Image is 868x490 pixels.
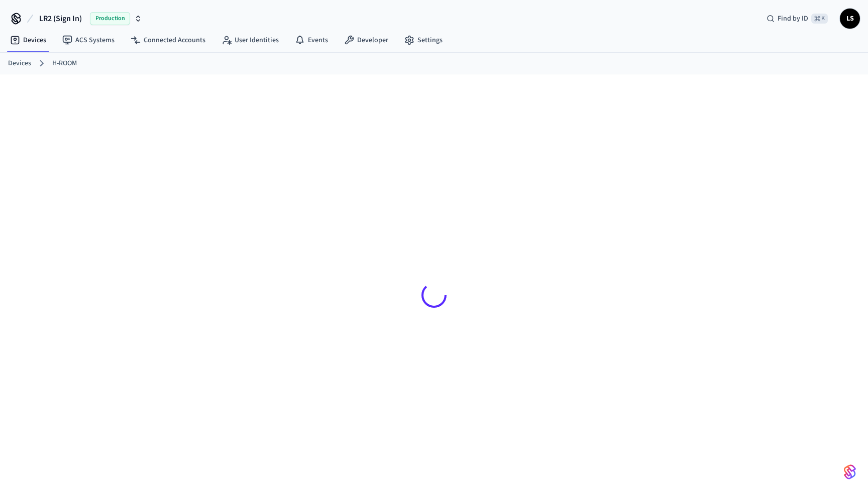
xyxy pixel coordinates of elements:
img: SeamLogoGradient.69752ec5.svg [844,464,856,480]
a: Devices [8,58,31,69]
a: H-ROOM [52,58,77,69]
a: Connected Accounts [123,31,213,49]
span: Production [90,12,130,25]
div: Find by ID⌘ K [758,10,836,28]
a: Settings [396,31,451,49]
span: ⌘ K [811,14,828,24]
span: LS [841,10,859,28]
span: Find by ID [778,14,808,24]
a: User Identities [213,31,287,49]
button: LS [840,9,860,29]
a: ACS Systems [54,31,123,49]
a: Devices [2,31,54,49]
a: Developer [336,31,396,49]
a: Events [287,31,336,49]
span: LR2 (Sign In) [39,13,82,25]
